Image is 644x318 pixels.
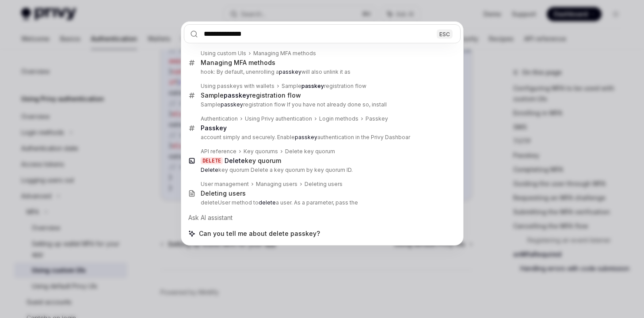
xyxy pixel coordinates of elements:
div: Deleting users [201,189,246,197]
b: delete [259,199,276,206]
div: Using Privy authentication [245,115,312,122]
div: DELETE [201,157,223,164]
div: Passkey [366,115,388,122]
div: API reference [201,148,236,155]
b: Delete [225,157,245,164]
b: passkey [279,68,301,75]
div: Sample registration flow [201,91,301,99]
b: passkey [295,134,317,140]
p: hook: By default, unenrolling a will also unlink it as [201,68,442,76]
p: key quorum Delete a key quorum by key quorum ID. [201,167,442,174]
div: key quorum [225,157,281,165]
b: passkey [221,101,243,108]
div: Sample registration flow [282,83,366,90]
b: passkey [301,83,324,89]
div: Login methods [319,115,358,122]
div: Managing MFA methods [201,59,275,67]
p: Sample registration flow If you have not already done so, install [201,101,442,108]
b: passkey [224,91,250,99]
div: Using custom UIs [201,50,246,57]
p: account simply and securely. Enable authentication in the Privy Dashboar [201,134,442,141]
span: Can you tell me about delete passkey? [199,229,320,238]
div: ESC [437,29,453,38]
b: Passkey [201,124,227,132]
div: Using passkeys with wallets [201,83,274,90]
div: Managing MFA methods [253,50,316,57]
div: Managing users [256,181,297,188]
p: deleteUser method to a user. As a parameter, pass the [201,199,442,206]
div: User management [201,181,249,188]
div: Deleting users [305,181,343,188]
div: Ask AI assistant [184,210,461,226]
div: Key quorums [244,148,278,155]
div: Delete key quorum [285,148,335,155]
b: Delete [201,167,218,173]
div: Authentication [201,115,238,122]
